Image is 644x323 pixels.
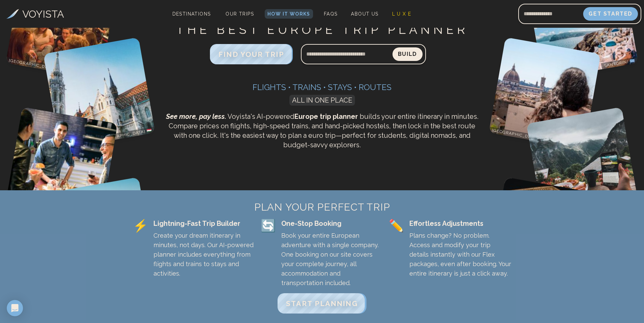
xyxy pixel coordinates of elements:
div: Open Intercom Messenger [7,300,23,316]
a: FIND YOUR TRIP [210,52,292,58]
span: ✏️ [389,219,404,232]
img: Florence [489,37,601,150]
h2: PLAN YOUR PERFECT TRIP [133,201,511,213]
p: Plans change? No problem. Access and modify your trip details instantly with our Flex packages, e... [409,231,511,278]
h3: Flights • Trains • Stays • Routes [164,82,480,93]
img: Voyista Logo [6,9,19,19]
img: Nice [6,107,118,219]
input: Email address [518,6,583,22]
span: ⚡ [133,219,148,232]
button: FIND YOUR TRIP [210,44,292,64]
a: L U X E [389,9,414,19]
span: See more, pay less. [166,112,226,121]
a: About Us [348,9,381,19]
a: FAQs [321,9,340,19]
span: FAQs [324,11,338,17]
button: Get Started [583,7,638,21]
span: START PLANNING [286,299,358,308]
input: Search query [301,46,392,62]
p: Voyista's AI-powered builds your entire itinerary in minutes. Compare prices on flights, high-spe... [164,112,480,150]
p: Create your dream itinerary in minutes, not days. Our AI-powered planner includes everything from... [153,231,256,278]
h3: VOYISTA [22,6,64,22]
strong: Europe trip planner [294,112,358,121]
a: VOYISTA [6,6,64,22]
button: START PLANNING [278,293,366,314]
a: Our Trips [223,9,257,19]
button: Build [392,47,423,61]
div: One-Stop Booking [281,219,383,228]
a: START PLANNING [278,301,366,307]
span: 🔄 [261,219,276,232]
span: Our Trips [225,11,254,17]
div: Lightning-Fast Trip Builder [153,219,256,228]
h1: THE BEST EUROPE TRIP PLANNER [164,22,480,37]
span: How It Works [267,11,310,17]
span: About Us [351,11,378,17]
img: Budapest [43,37,156,150]
span: ALL IN ONE PLACE [289,95,355,106]
div: Effortless Adjustments [409,219,511,228]
span: FIND YOUR TRIP [218,50,284,59]
p: Book your entire European adventure with a single company. One booking on our site covers your co... [281,231,383,288]
a: How It Works [265,9,313,19]
img: Gimmelwald [526,107,639,219]
span: Destinations [170,8,214,28]
span: L U X E [392,11,411,17]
